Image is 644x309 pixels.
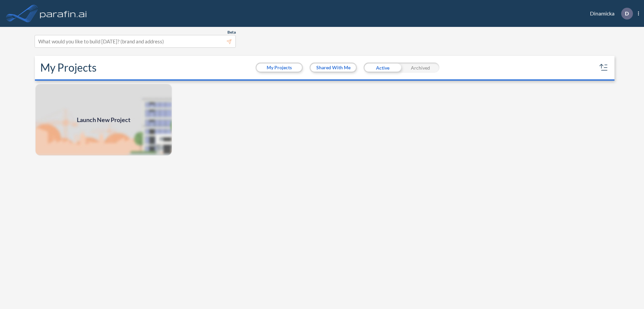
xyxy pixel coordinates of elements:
[227,30,236,35] span: Beta
[580,8,639,20] div: Dinamicka
[77,115,130,124] span: Launch New Project
[401,63,439,73] div: Archived
[311,64,356,72] button: Shared With Me
[39,7,88,20] img: logo
[35,83,172,156] img: add
[598,62,609,73] button: sort
[625,10,629,16] p: D
[257,64,302,72] button: My Projects
[35,83,172,156] a: Launch New Project
[40,61,97,74] h2: My Projects
[364,63,401,73] div: Active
